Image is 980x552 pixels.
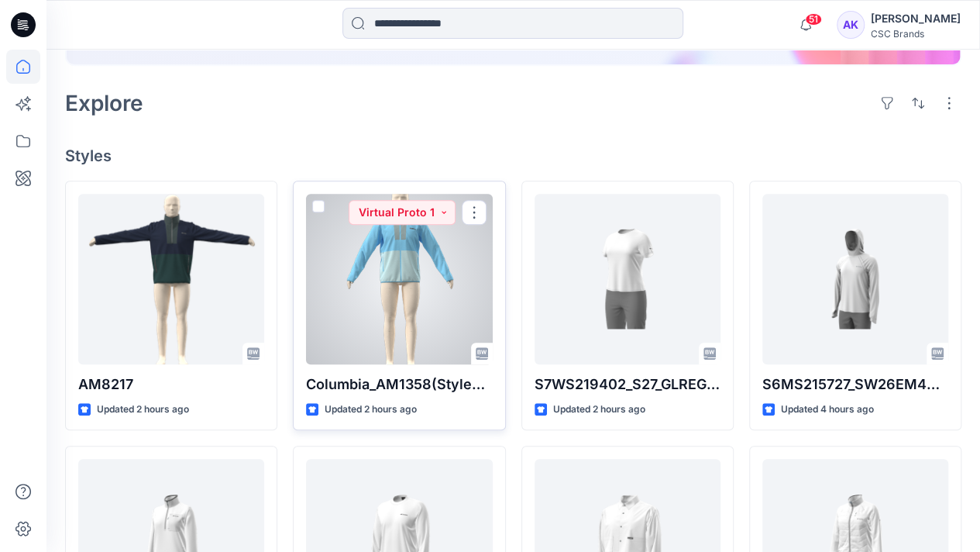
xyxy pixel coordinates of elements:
[78,194,264,364] a: AM8217
[871,9,961,28] div: [PERSON_NAME]
[535,194,720,364] a: S7WS219402_S27_GLREG_VP1
[65,147,961,165] h4: Styles
[97,402,189,418] p: Updated 2 hours ago
[762,374,948,395] p: S6MS215727_SW26EM4029_S26_EUREG
[781,402,874,418] p: Updated 4 hours ago
[306,194,492,364] a: Columbia_AM1358(Stylezone)
[78,374,264,395] p: AM8217
[553,402,645,418] p: Updated 2 hours ago
[65,91,143,116] h2: Explore
[837,11,865,39] div: AK
[762,194,948,364] a: S6MS215727_SW26EM4029_S26_EUREG
[535,374,720,395] p: S7WS219402_S27_GLREG_VP1
[871,28,961,40] div: CSC Brands
[325,402,417,418] p: Updated 2 hours ago
[805,13,822,26] span: 51
[306,374,492,395] p: Columbia_AM1358(Stylezone)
